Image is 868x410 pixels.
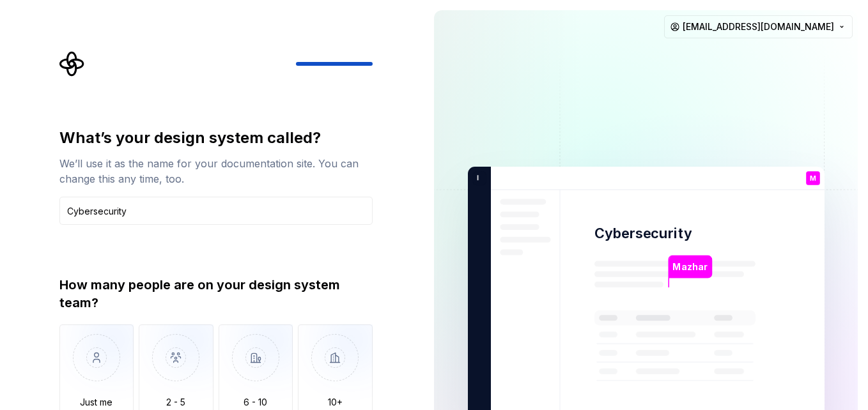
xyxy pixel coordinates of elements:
p: I [472,172,479,184]
p: Cybersecurity [594,224,692,243]
p: Mazhar [672,260,708,274]
button: [EMAIL_ADDRESS][DOMAIN_NAME] [664,15,853,38]
div: How many people are on your design system team? [59,276,373,312]
div: What’s your design system called? [59,128,373,148]
input: Design system name [59,197,373,225]
div: We’ll use it as the name for your documentation site. You can change this any time, too. [59,156,373,186]
svg: Supernova Logo [59,51,85,77]
p: M [810,175,816,182]
span: [EMAIL_ADDRESS][DOMAIN_NAME] [683,20,834,33]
